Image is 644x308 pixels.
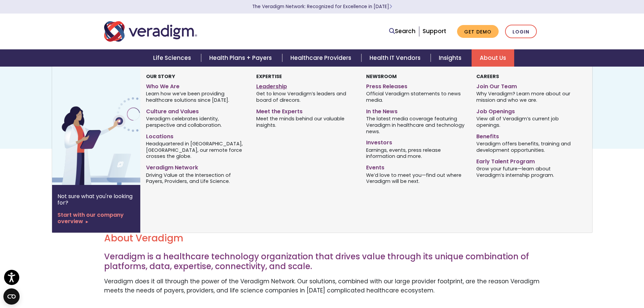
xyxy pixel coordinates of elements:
a: Health IT Vendors [361,49,431,67]
a: Events [366,162,466,171]
iframe: Drift Chat Widget [514,259,636,300]
span: Earnings, events, press release information and more. [366,146,466,160]
a: Healthcare Providers [282,49,361,67]
a: In the News [366,105,466,115]
button: Open CMP widget [3,288,20,305]
a: About Us [472,49,514,67]
span: Official Veradigm statements to news media. [366,90,466,103]
h2: About Veradigm [104,233,540,244]
span: Driving Value at the Intersection of Payers, Providers, and Life Science. [146,171,246,185]
span: Veradigm celebrates identity, perspective and collaboration. [146,115,246,128]
span: Veradigm offers benefits, training and development opportunities. [476,140,576,153]
a: Login [505,25,537,39]
a: Health Plans + Payers [201,49,282,67]
span: We’d love to meet you—find out where Veradigm will be next. [366,171,466,185]
a: The Veradigm Network: Recognized for Excellence in [DATE]Learn More [252,3,392,10]
p: Veradigm does it all through the power of the Veradigm Network. Our solutions, combined with our ... [104,277,540,295]
span: Learn how we’ve been providing healthcare solutions since [DATE]. [146,90,246,103]
p: Not sure what you're looking for? [57,193,135,206]
a: Insights [431,49,472,67]
a: Meet the Experts [256,105,356,115]
a: Benefits [476,131,576,140]
a: Start with our company overview [57,212,135,224]
strong: Careers [476,73,499,80]
a: Press Releases [366,80,466,90]
a: Get Demo [457,25,499,38]
a: Join Our Team [476,80,576,90]
a: Job Openings [476,105,576,115]
span: Why Veradigm? Learn more about our mission and who we are. [476,90,576,103]
strong: Newsroom [366,73,397,80]
span: Grow your future—learn about Veradigm’s internship program. [476,165,576,178]
a: Culture and Values [146,105,246,115]
a: Who We Are [146,80,246,90]
strong: Our Story [146,73,175,80]
a: Early Talent Program [476,156,576,165]
span: Headquartered in [GEOGRAPHIC_DATA], [GEOGRAPHIC_DATA], our remote force crosses the globe. [146,140,246,160]
h3: Veradigm is a healthcare technology organization that drives value through its unique combination... [104,252,540,271]
span: Learn More [389,3,392,10]
span: Meet the minds behind our valuable insights. [256,115,356,128]
a: Leadership [256,80,356,90]
a: Investors [366,137,466,146]
span: Get to know Veradigm’s leaders and board of direcors. [256,90,356,103]
a: Search [389,27,415,36]
a: Locations [146,131,246,140]
strong: Expertise [256,73,282,80]
img: Veradigm logo [104,20,197,43]
img: Vector image of Veradigm’s Story [52,67,161,185]
span: The latest media coverage featuring Veradigm in healthcare and technology news. [366,115,466,135]
a: Veradigm Network [146,162,246,171]
a: Support [423,27,446,35]
span: View all of Veradigm’s current job openings. [476,115,576,128]
a: Life Sciences [145,49,201,67]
